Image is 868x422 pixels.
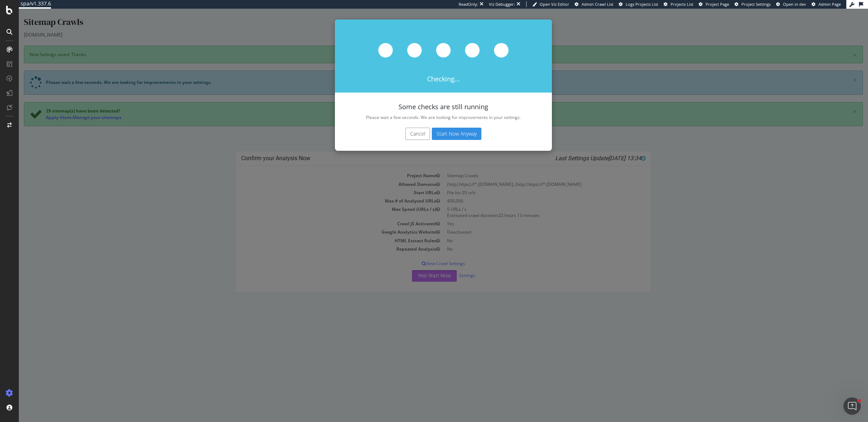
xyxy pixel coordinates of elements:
[783,1,806,7] span: Open in dev
[532,1,569,7] a: Open Viz Editor
[664,1,693,7] a: Projects List
[331,95,519,102] h4: Some checks are still running
[699,1,729,7] a: Project Page
[540,1,569,7] span: Open Viz Editor
[626,1,658,7] span: Logs Projects List
[387,119,411,131] button: Cancel
[459,1,478,7] div: ReadOnly:
[413,119,463,131] button: Start Now Anyway
[489,1,515,7] div: Viz Debugger:
[818,1,841,7] span: Admin Page
[331,106,519,112] p: Please wait a few seconds. We are looking for improvements in your settings.
[706,1,729,7] span: Project Page
[843,397,861,415] iframe: Intercom live chat
[575,1,613,7] a: Admin Crawl List
[582,1,613,7] span: Admin Crawl List
[735,1,771,7] a: Project Settings
[776,1,806,7] a: Open in dev
[812,1,841,7] a: Admin Page
[671,1,693,7] span: Projects List
[619,1,658,7] a: Logs Projects List
[316,11,533,84] div: Checking...
[741,1,771,7] span: Project Settings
